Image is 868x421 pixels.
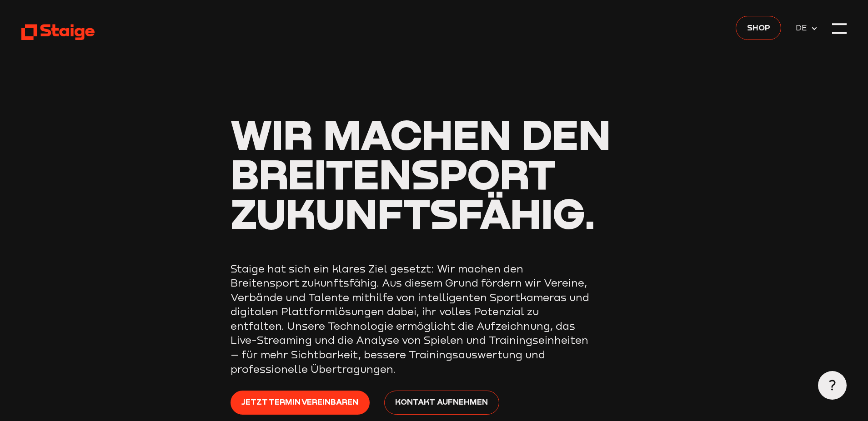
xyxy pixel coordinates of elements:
span: Jetzt Termin vereinbaren [241,396,358,408]
span: Kontakt aufnehmen [395,396,488,408]
span: Wir machen den Breitensport zukunftsfähig. [231,109,611,238]
a: Shop [736,16,781,40]
a: Kontakt aufnehmen [384,391,499,415]
span: Shop [747,21,770,34]
a: Jetzt Termin vereinbaren [231,391,370,415]
p: Staige hat sich ein klares Ziel gesetzt: Wir machen den Breitensport zukunftsfähig. Aus diesem Gr... [231,262,594,376]
span: DE [796,22,811,35]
